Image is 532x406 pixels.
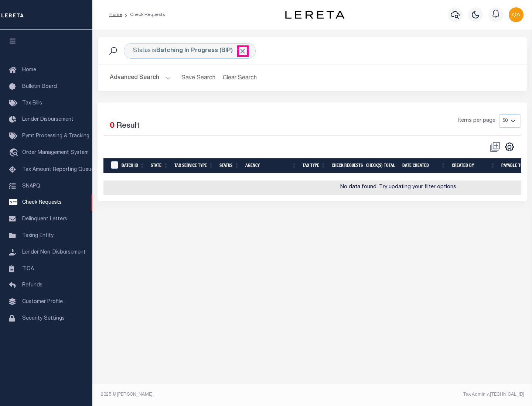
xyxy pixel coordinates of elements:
[22,283,42,288] span: Refunds
[22,134,89,139] span: Pymt Processing & Tracking
[109,13,122,17] a: Home
[399,158,449,173] th: Date Created: activate to sort column ascending
[329,158,363,173] th: Check Requests
[285,11,344,19] img: logo-dark.svg
[124,43,256,59] div: Status is
[22,101,42,106] span: Tax Bills
[119,158,148,173] th: Batch Id: activate to sort column ascending
[122,11,165,18] li: Check Requests
[9,148,21,158] i: travel_explore
[22,250,86,255] span: Lender Non-Disbursement
[239,47,246,55] span: Click to Remove
[22,68,36,73] span: Home
[22,266,34,271] span: TIQA
[95,391,313,398] div: 2025 © [PERSON_NAME].
[22,183,40,189] span: SNAPQ
[363,158,399,173] th: Check(s) Total
[110,122,114,130] span: 0
[449,158,498,173] th: Created By: activate to sort column ascending
[22,200,62,205] span: Check Requests
[220,71,260,85] button: Clear Search
[300,158,329,173] th: Tax Type: activate to sort column ascending
[22,117,74,122] span: Lender Disbursement
[177,71,220,85] button: Save Search
[116,120,140,132] label: Result
[22,316,65,321] span: Security Settings
[22,167,94,172] span: Tax Amount Reporting Queue
[318,391,524,398] div: Tax Admin v.[TECHNICAL_ID]
[22,84,57,89] span: Bulletin Board
[22,150,89,155] span: Order Management System
[509,7,524,22] img: svg+xml;base64,PHN2ZyB4bWxucz0iaHR0cDovL3d3dy53My5vcmcvMjAwMC9zdmciIHBvaW50ZXItZXZlbnRzPSJub25lIi...
[22,217,67,222] span: Delinquent Letters
[242,158,300,173] th: Agency: activate to sort column ascending
[458,117,495,125] span: Items per page
[110,71,171,85] button: Advanced Search
[148,158,171,173] th: State: activate to sort column ascending
[171,158,216,173] th: Tax Service Type: activate to sort column ascending
[216,158,242,173] th: Status: activate to sort column ascending
[22,299,63,304] span: Customer Profile
[156,48,246,54] b: Batching In Progress (BIP)
[22,233,54,238] span: Taxing Entity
